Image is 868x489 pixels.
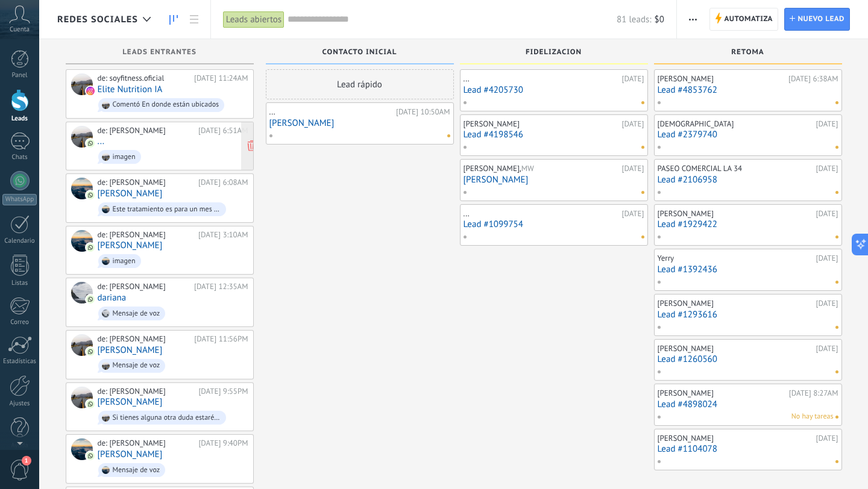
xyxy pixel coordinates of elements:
div: Mensaje de voz [113,361,160,370]
a: Lead #1104078 [658,444,838,454]
a: Lead #1260560 [658,354,838,364]
span: 1 [22,456,31,466]
div: de: [PERSON_NAME] [98,387,195,396]
div: de: [PERSON_NAME] [98,178,195,187]
a: [PERSON_NAME] [98,240,163,251]
div: de: [PERSON_NAME] [98,230,195,240]
div: [DATE] [816,344,838,354]
span: No hay nada asignado [447,134,450,137]
div: Ajustes [2,400,37,408]
span: No hay nada asignado [641,146,644,149]
div: [DATE] [816,209,838,219]
div: [PERSON_NAME] [658,388,786,398]
span: No hay nada asignado [835,460,838,463]
span: MW [521,163,534,173]
a: Automatiza [709,8,778,31]
div: [DATE] 10:50AM [396,107,450,117]
div: [DATE] 6:51AM [198,126,248,135]
div: Estadísticas [2,358,37,366]
span: No hay tareas [791,411,834,422]
div: imagen [113,153,136,161]
span: No hay nada asignado [641,235,644,238]
span: No hay nada asignado [835,416,838,419]
a: dariana [98,293,127,303]
div: [DATE] 3:10AM [198,230,248,240]
a: Lead #4853762 [658,85,838,95]
a: Nuevo lead [784,8,850,31]
div: dariana [71,282,93,304]
a: [PERSON_NAME] [464,175,644,185]
a: [PERSON_NAME] [269,118,450,128]
div: [PERSON_NAME], [464,164,619,173]
img: com.amocrm.amocrmwa.svg [86,452,95,460]
div: Calendario [2,237,37,245]
div: Leads [2,115,37,123]
div: [PERSON_NAME] [464,119,619,129]
a: Elite Nutrition IA [98,84,163,95]
a: [PERSON_NAME] [98,345,163,355]
span: FIDELIZACION [526,48,582,57]
div: [DATE] 9:55PM [198,387,248,396]
div: [DEMOGRAPHIC_DATA] [658,119,813,129]
a: Lead #1392436 [658,264,838,275]
div: [DATE] [816,434,838,443]
div: de: [PERSON_NAME] [98,282,190,291]
div: Leads abiertos [223,11,285,28]
div: de: soyfitness.oficial [98,73,190,83]
div: de: [PERSON_NAME] [98,126,195,135]
span: No hay nada asignado [835,370,838,373]
span: $0 [655,14,664,25]
div: [DATE] [816,119,838,129]
a: Lead #4198546 [464,129,644,140]
div: [DATE] [622,164,644,173]
div: Si tienes alguna otra duda estaré pendiente Para absolverla 🤩 [113,414,221,422]
div: ... [464,74,619,84]
a: [PERSON_NAME] [98,188,163,199]
div: [DATE] 9:40PM [198,438,248,448]
div: Yessica [71,178,93,199]
div: [DATE] [622,209,644,219]
div: de: [PERSON_NAME] [98,334,190,344]
div: WhatsApp [2,194,37,205]
span: RETOMA [731,48,764,57]
span: No hay nada asignado [835,146,838,149]
div: de: [PERSON_NAME] [98,438,195,448]
div: PASEO COMERCIAL LA 34 [658,164,813,173]
a: [PERSON_NAME] [98,397,163,407]
div: [DATE] 6:08AM [198,178,248,187]
img: instagram.svg [86,87,95,95]
a: Lead #2106958 [658,175,838,185]
div: FIDELIZACION [466,48,642,58]
div: [DATE] 6:38AM [788,74,838,84]
div: [DATE] [622,119,644,129]
img: com.amocrm.amocrmwa.svg [86,139,95,148]
span: No hay nada asignado [835,191,838,194]
span: No hay nada asignado [835,101,838,104]
a: [PERSON_NAME] [98,449,163,459]
div: [DATE] [816,164,838,173]
div: [PERSON_NAME] [658,344,813,354]
span: No hay nada asignado [835,326,838,329]
img: com.amocrm.amocrmwa.svg [86,243,95,252]
img: com.amocrm.amocrmwa.svg [86,295,95,304]
div: Listas [2,279,37,287]
div: [DATE] [622,74,644,84]
div: Leads Entrantes [72,48,248,58]
span: Contacto inicial [322,48,397,57]
div: [DATE] [816,299,838,308]
a: ... [98,136,105,146]
div: [DATE] [816,254,838,263]
img: com.amocrm.amocrmwa.svg [86,191,95,199]
span: 81 leads: [617,14,651,25]
div: ... [464,209,619,219]
span: Leads Entrantes [122,48,197,57]
div: Lead rápido [266,69,454,99]
div: imagen [113,257,136,266]
a: Lead #2379740 [658,129,838,140]
span: Redes sociales [57,14,138,25]
div: [PERSON_NAME] [658,299,813,308]
div: [DATE] 11:56PM [194,334,248,344]
div: [PERSON_NAME] [658,434,813,443]
div: [PERSON_NAME] [658,209,813,219]
a: Lead #4205730 [464,85,644,95]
